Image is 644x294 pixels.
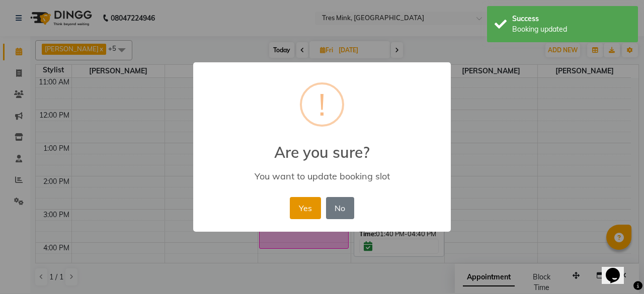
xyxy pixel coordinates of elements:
button: No [326,197,354,219]
iframe: chat widget [602,254,634,284]
div: Booking updated [512,24,630,35]
div: Success [512,14,630,24]
h2: Are you sure? [193,131,451,161]
div: ! [318,84,326,125]
div: You want to update booking slot [208,170,436,182]
button: Yes [290,197,320,219]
